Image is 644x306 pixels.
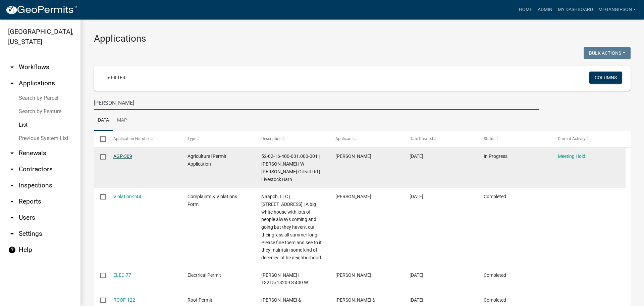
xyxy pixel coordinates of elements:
[8,214,16,222] i: arrow_drop_down
[187,272,221,278] span: Electrical Permit
[555,3,596,16] a: My Dashboard
[94,131,107,147] datatable-header-cell: Select
[261,272,308,286] span: Weaver, Dodie K | 13215/13209 S 400 W
[181,131,255,147] datatable-header-cell: Type
[403,131,477,147] datatable-header-cell: Date Created
[8,246,16,254] i: help
[584,47,631,59] button: Bulk Actions
[187,297,212,303] span: Roof Permit
[410,272,423,278] span: 08/08/2023
[410,154,423,159] span: 08/21/2025
[335,154,371,159] span: Lynn Weaver
[113,194,141,199] a: Violation-244
[8,79,16,87] i: arrow_drop_up
[8,198,16,206] i: arrow_drop_down
[484,194,506,199] span: Completed
[113,154,132,159] a: AGP-309
[484,272,506,278] span: Completed
[113,136,150,141] span: Application Number
[113,297,135,303] a: ROOF-122
[558,136,586,141] span: Current Activity
[94,96,539,110] input: Search for applications
[329,131,403,147] datatable-header-cell: Applicant
[596,3,639,16] a: megangipson
[8,165,16,173] i: arrow_drop_down
[107,131,181,147] datatable-header-cell: Application Number
[410,297,423,303] span: 05/09/2023
[589,72,622,84] button: Columns
[335,136,353,141] span: Applicant
[187,194,237,207] span: Complaints & Violations Form
[261,136,282,141] span: Description
[261,154,320,182] span: 52-02-16-400-001.000-001 | Weaver, Lynn D | W Macy Gilead Rd | Livestock Barn
[516,3,535,16] a: Home
[558,154,585,159] a: Meeting Hold
[410,194,423,199] span: 09/15/2023
[187,154,226,167] span: Agricultural Permit Application
[255,131,329,147] datatable-header-cell: Description
[94,110,113,131] a: Data
[102,72,131,84] a: + Filter
[484,136,495,141] span: Status
[535,3,555,16] a: Admin
[113,272,131,278] a: ELEC-77
[8,63,16,71] i: arrow_drop_down
[8,149,16,157] i: arrow_drop_down
[410,136,433,141] span: Date Created
[113,110,131,131] a: Map
[551,131,626,147] datatable-header-cell: Current Activity
[8,230,16,238] i: arrow_drop_down
[477,131,551,147] datatable-header-cell: Status
[335,194,371,199] span: Corey
[484,297,506,303] span: Completed
[261,194,322,260] span: Naapch, LLC | 307 S MAIN STREET | A big white house with lots of people always coming and going b...
[187,136,196,141] span: Type
[8,181,16,189] i: arrow_drop_down
[484,154,507,159] span: In Progress
[94,33,631,44] h3: Applications
[335,272,371,278] span: Dodie Weaver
